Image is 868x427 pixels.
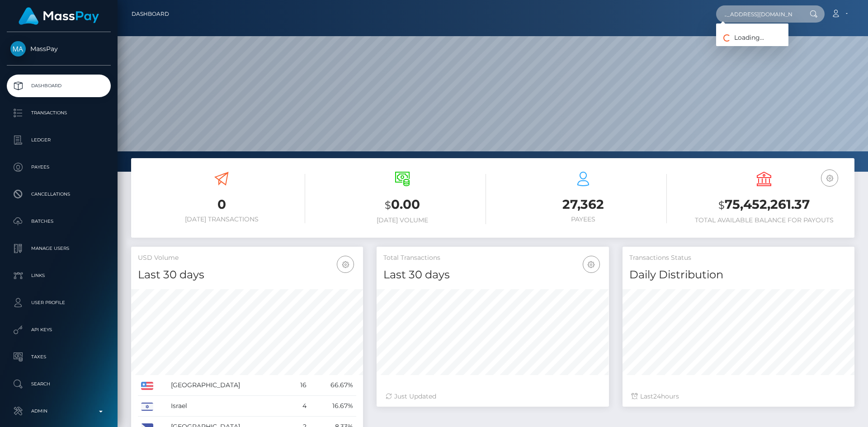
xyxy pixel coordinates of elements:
[716,5,801,23] input: Search...
[10,215,107,228] p: Batches
[319,216,486,224] h6: [DATE] Volume
[7,319,111,341] a: API Keys
[138,196,305,213] h3: 0
[10,404,107,418] p: Admin
[7,210,111,233] a: Batches
[383,253,602,263] h5: Total Transactions
[10,79,107,93] p: Dashboard
[310,396,356,417] td: 16.67%
[10,41,26,56] img: MassPay
[319,196,486,214] h3: 0.00
[632,392,845,401] div: Last hours
[310,375,356,396] td: 66.67%
[7,45,111,53] span: MassPay
[718,199,725,211] small: $
[10,269,107,282] p: Links
[383,267,602,283] h4: Last 30 days
[7,373,111,395] a: Search
[7,346,111,368] a: Taxes
[10,160,107,174] p: Payees
[138,216,305,223] h6: [DATE] Transactions
[7,264,111,287] a: Links
[10,377,107,391] p: Search
[7,156,111,178] a: Payees
[680,216,848,224] h6: Total Available Balance for Payouts
[10,350,107,364] p: Taxes
[138,253,356,263] h5: USD Volume
[141,382,153,390] img: US.png
[10,133,107,147] p: Ledger
[385,199,391,211] small: $
[132,5,169,23] a: Dashboard
[10,296,107,310] p: User Profile
[680,196,848,214] h3: 75,452,261.37
[168,396,289,417] td: Israel
[10,323,107,337] p: API Keys
[289,375,310,396] td: 16
[629,267,848,283] h4: Daily Distribution
[500,216,667,223] h6: Payees
[7,102,111,124] a: Transactions
[10,106,107,120] p: Transactions
[7,75,111,97] a: Dashboard
[7,400,111,422] a: Admin
[7,237,111,260] a: Manage Users
[7,129,111,151] a: Ledger
[7,183,111,206] a: Cancellations
[716,33,764,42] span: Loading...
[19,7,99,25] img: MassPay Logo
[289,396,310,417] td: 4
[138,267,356,283] h4: Last 30 days
[629,253,848,263] h5: Transactions Status
[141,403,153,411] img: IL.png
[500,196,667,213] h3: 27,362
[386,392,599,401] div: Just Updated
[168,375,289,396] td: [GEOGRAPHIC_DATA]
[10,188,107,201] p: Cancellations
[7,291,111,314] a: User Profile
[10,242,107,255] p: Manage Users
[653,392,661,400] span: 24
